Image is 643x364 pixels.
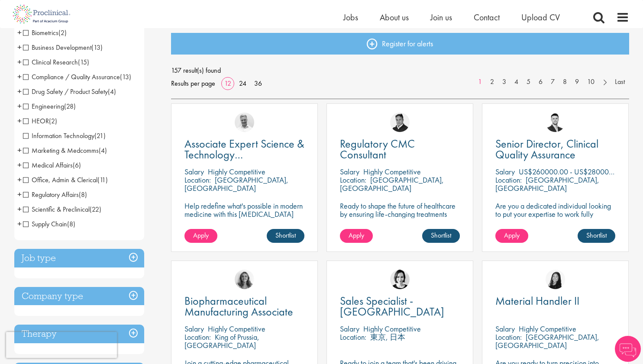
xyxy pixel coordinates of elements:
[17,41,22,54] span: +
[23,205,101,214] span: Scientific & Preclinical
[495,293,579,308] span: Material Handler II
[120,72,131,81] span: (13)
[495,296,615,306] a: Material Handler II
[343,12,358,23] a: Jobs
[17,173,22,186] span: +
[251,79,265,88] a: 36
[495,229,528,243] a: Apply
[94,131,106,140] span: (21)
[23,219,75,229] span: Supply Chain
[184,296,304,317] a: Biopharmaceutical Manufacturing Associate
[546,113,565,132] a: Joshua Godden
[340,136,415,162] span: Regulatory CMC Consultant
[23,43,91,52] span: Business Development
[23,116,49,126] span: HEOR
[23,102,64,111] span: Engineering
[171,64,629,77] span: 157 result(s) found
[90,205,101,214] span: (22)
[23,131,94,140] span: Information Technology
[340,296,460,317] a: Sales Specialist - [GEOGRAPHIC_DATA]
[495,175,599,193] p: [GEOGRAPHIC_DATA], [GEOGRAPHIC_DATA]
[522,77,535,87] a: 5
[17,188,22,201] span: +
[267,229,304,243] a: Shortlist
[17,217,22,230] span: +
[370,332,405,342] p: 東京, 日本
[23,72,131,81] span: Compliance / Quality Assurance
[571,77,583,87] a: 9
[97,175,108,184] span: (11)
[17,55,22,68] span: +
[23,58,89,67] span: Clinical Research
[340,175,444,193] p: [GEOGRAPHIC_DATA], [GEOGRAPHIC_DATA]
[340,324,359,334] span: Salary
[17,70,22,83] span: +
[519,324,576,334] p: Highly Competitive
[23,102,76,111] span: Engineering
[495,175,522,185] span: Location:
[23,87,116,96] span: Drug Safety / Product Safety
[91,43,103,52] span: (13)
[49,116,57,126] span: (2)
[64,102,76,111] span: (28)
[380,12,409,23] a: About us
[79,190,87,199] span: (8)
[184,139,304,160] a: Associate Expert Science & Technology ([MEDICAL_DATA])
[208,324,265,334] p: Highly Competitive
[390,113,410,132] img: Peter Duvall
[498,77,511,87] a: 3
[99,146,107,155] span: (4)
[583,77,599,87] a: 10
[184,167,204,177] span: Salary
[17,114,22,127] span: +
[236,79,249,88] a: 24
[546,270,565,289] a: Numhom Sudsok
[17,203,22,216] span: +
[495,332,522,342] span: Location:
[171,33,629,55] a: Register for alerts
[390,270,410,289] a: Nic Choa
[67,219,75,229] span: (8)
[235,270,254,289] img: Jackie Cerchio
[235,113,254,132] img: Joshua Bye
[17,158,22,171] span: +
[171,77,215,90] span: Results per page
[17,26,22,39] span: +
[184,332,259,350] p: King of Prussia, [GEOGRAPHIC_DATA]
[504,231,520,240] span: Apply
[495,324,515,334] span: Salary
[546,77,559,87] a: 7
[17,100,22,113] span: +
[340,202,460,251] p: Ready to shape the future of healthcare by ensuring life-changing treatments meet global regulato...
[495,139,615,160] a: Senior Director, Clinical Quality Assurance
[559,77,571,87] a: 8
[78,58,89,67] span: (15)
[208,167,265,177] p: Highly Competitive
[521,12,560,23] a: Upload CV
[193,231,209,240] span: Apply
[486,77,498,87] a: 2
[14,249,144,267] h3: Job type
[221,79,234,88] a: 12
[23,146,107,155] span: Marketing & Medcomms
[14,287,144,306] div: Company type
[340,175,366,185] span: Location:
[349,231,364,240] span: Apply
[23,205,90,214] span: Scientific & Preclinical
[495,202,615,243] p: Are you a dedicated individual looking to put your expertise to work fully flexibly in a remote p...
[23,175,108,184] span: Office, Admin & Clerical
[14,325,144,343] div: Therapy
[23,72,120,81] span: Compliance / Quality Assurance
[23,161,73,170] span: Medical Affairs
[23,28,58,37] span: Biometrics
[23,161,81,170] span: Medical Affairs
[17,144,22,157] span: +
[23,28,67,37] span: Biometrics
[340,293,444,319] span: Sales Specialist - [GEOGRAPHIC_DATA]
[474,77,486,87] a: 1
